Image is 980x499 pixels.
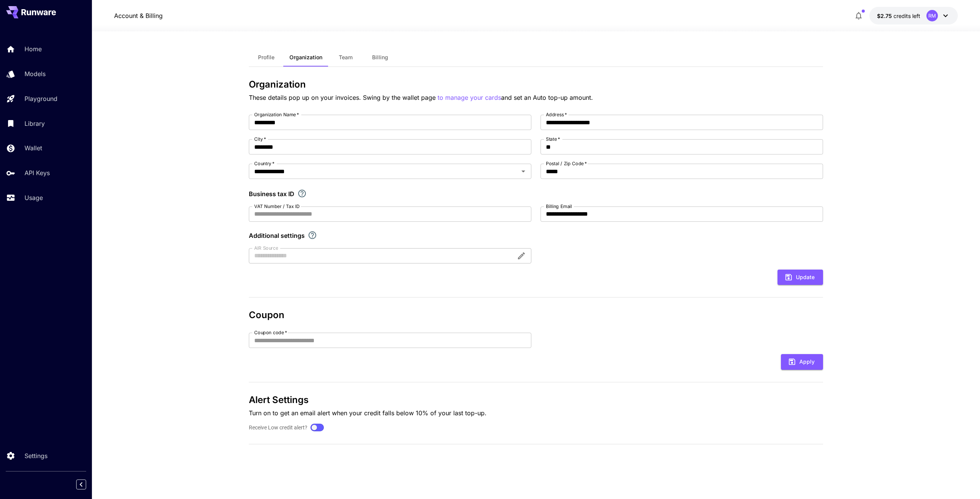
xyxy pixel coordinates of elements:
[877,13,893,19] span: $2.75
[24,168,50,177] p: API Keys
[24,69,46,78] p: Models
[24,119,45,128] p: Library
[254,245,278,251] label: AIR Source
[249,94,438,101] span: These details pop up on your invoices. Swing by the wallet page
[24,94,57,103] p: Playground
[114,11,163,20] nav: breadcrumb
[869,7,958,24] button: $2.74712RM
[24,44,42,54] p: Home
[254,160,274,167] label: Country
[877,12,920,20] div: $2.74712
[308,231,317,240] svg: Explore additional customization settings
[289,54,322,61] span: Organization
[249,189,294,198] p: Business tax ID
[82,478,92,491] div: Collapse sidebar
[518,166,529,177] button: Open
[249,310,823,320] h3: Coupon
[249,79,823,90] h3: Organization
[546,160,587,167] label: Postal / Zip Code
[254,136,266,142] label: City
[926,10,938,21] div: RM
[501,94,593,101] span: and set an Auto top-up amount.
[24,143,42,153] p: Wallet
[24,193,43,202] p: Usage
[258,54,274,61] span: Profile
[438,93,501,102] button: to manage your cards
[781,354,823,370] button: Apply
[546,136,560,142] label: State
[254,111,299,118] label: Organization Name
[546,111,567,118] label: Address
[546,203,572,210] label: Billing Email
[76,479,86,489] button: Collapse sidebar
[254,203,300,210] label: VAT Number / Tax ID
[249,424,307,432] label: Receive Low credit alert?
[339,54,353,61] span: Team
[297,189,307,198] svg: If you are a business tax registrant, please enter your business tax ID here.
[372,54,388,61] span: Billing
[249,395,823,405] h3: Alert Settings
[114,11,163,20] a: Account & Billing
[249,408,823,418] p: Turn on to get an email alert when your credit falls below 10% of your last top-up.
[249,231,305,240] p: Additional settings
[24,451,47,460] p: Settings
[893,13,920,19] span: credits left
[777,270,823,285] button: Update
[254,329,287,336] label: Coupon code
